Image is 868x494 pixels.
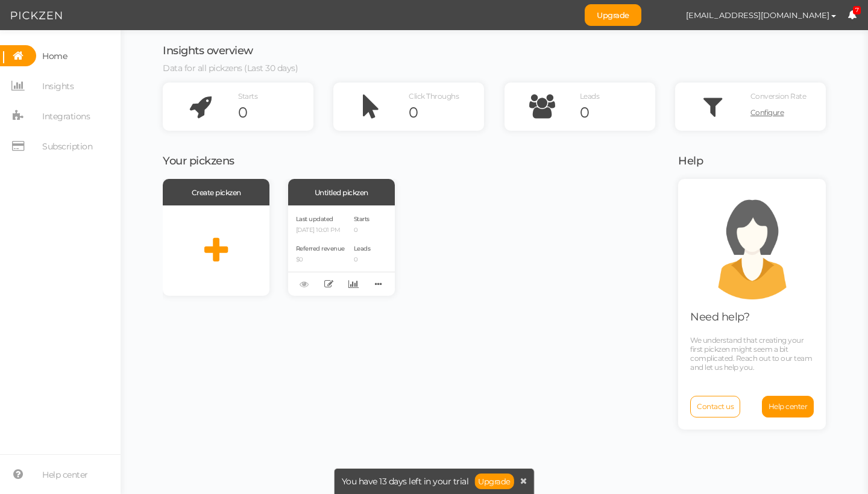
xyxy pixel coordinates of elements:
[769,402,808,411] span: Help center
[750,92,807,101] span: Conversion Rate
[342,477,469,486] span: You have 13 days left in your trial
[42,46,67,66] span: Home
[750,104,826,122] a: Configure
[678,154,703,167] span: Help
[354,215,370,223] span: Starts
[42,137,92,156] span: Subscription
[296,245,345,252] span: Referred revenue
[354,245,371,252] span: Leads
[690,310,749,324] span: Need help?
[409,104,484,122] div: 0
[409,92,459,101] span: Click Throughs
[296,256,345,264] p: $0
[42,77,74,96] span: Insights
[675,5,848,25] button: [EMAIL_ADDRESS][DOMAIN_NAME]
[750,108,784,117] span: Configure
[11,8,62,23] img: Pickzen logo
[238,92,257,101] span: Starts
[853,6,861,15] span: 7
[653,5,675,26] img: e185f8459d19b5ffa56ed5d1b56d4096
[354,227,371,234] p: 0
[762,396,814,417] a: Help center
[296,215,333,223] span: Last updated
[686,10,829,20] span: [EMAIL_ADDRESS][DOMAIN_NAME]
[288,205,395,296] div: Last updated [DATE] 10:01 PM Referred revenue $0 Starts 0 Leads 0
[42,107,90,126] span: Integrations
[585,4,641,26] a: Upgrade
[698,191,807,299] img: support.png
[580,92,600,101] span: Leads
[697,402,734,411] span: Contact us
[163,63,298,73] span: Data for all pickzens (Last 30 days)
[474,474,514,489] a: Upgrade
[42,465,88,484] span: Help center
[354,256,371,264] p: 0
[288,179,395,205] div: Untitled pickzen
[296,227,345,234] p: [DATE] 10:01 PM
[238,104,313,122] div: 0
[163,154,234,167] span: Your pickzens
[580,104,655,122] div: 0
[690,336,812,372] span: We understand that creating your first pickzen might seem a bit complicated. Reach out to our tea...
[163,44,253,57] span: Insights overview
[192,188,241,197] span: Create pickzen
